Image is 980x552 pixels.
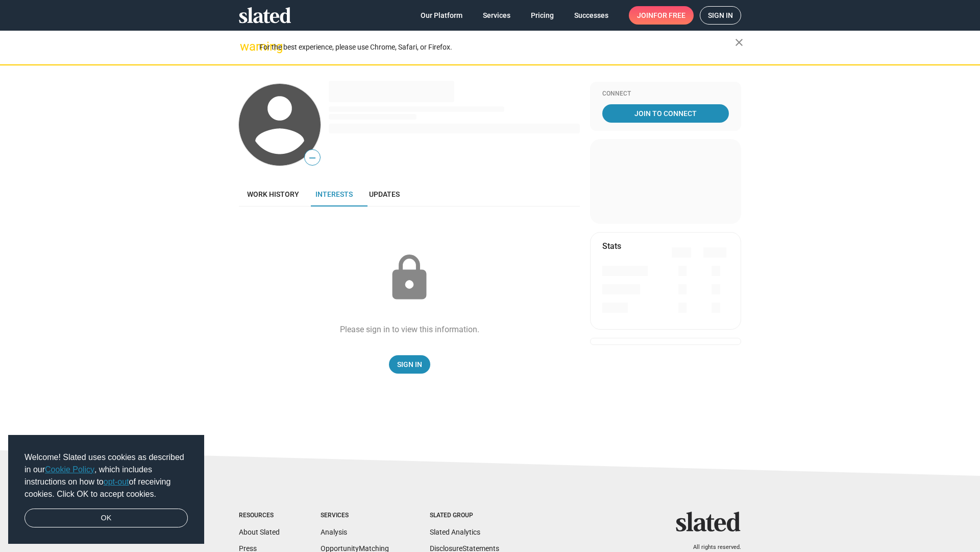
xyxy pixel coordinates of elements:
a: Cookie Policy [45,465,94,474]
span: Work history [247,190,299,198]
a: Services [475,6,519,25]
a: Pricing [523,6,562,25]
div: Connect [602,90,729,98]
span: Successes [574,6,608,25]
div: Please sign in to view this information. [340,324,479,335]
span: — [305,151,320,165]
span: Sign in [708,7,733,24]
span: Services [483,6,510,25]
div: cookieconsent [8,435,204,544]
a: opt-out [104,477,129,486]
a: About Slated [239,528,280,536]
span: Join [637,6,685,25]
span: Pricing [531,6,554,25]
div: For the best experience, please use Chrome, Safari, or Firefox. [259,40,735,54]
mat-icon: close [733,36,745,49]
span: Our Platform [421,6,462,25]
mat-icon: lock [384,252,435,304]
a: dismiss cookie message [24,509,188,528]
a: Work history [239,182,307,206]
span: Updates [369,190,400,198]
a: Updates [361,182,408,206]
div: Services [321,512,389,520]
a: Successes [566,6,617,25]
span: Interests [315,190,353,198]
mat-icon: warning [240,40,252,53]
div: Slated Group [430,512,499,520]
div: Resources [239,512,280,520]
a: Interests [307,182,361,206]
span: for free [653,6,685,25]
a: Join To Connect [602,104,729,123]
a: Sign in [700,6,741,25]
span: Join To Connect [604,104,727,123]
mat-card-title: Stats [602,241,621,251]
span: Sign In [397,355,422,374]
a: Our Platform [412,6,471,25]
span: Welcome! Slated uses cookies as described in our , which includes instructions on how to of recei... [24,451,188,500]
a: Analysis [321,528,347,536]
a: Joinfor free [629,6,694,25]
a: Sign In [389,355,430,374]
a: Slated Analytics [430,528,480,536]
